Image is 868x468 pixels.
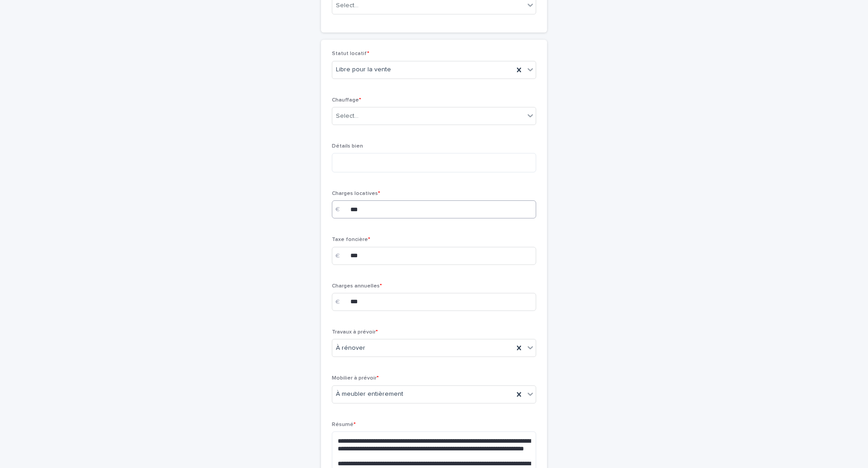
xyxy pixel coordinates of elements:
[336,1,359,10] div: Select...
[332,191,380,196] span: Charges locatives
[332,375,379,381] span: Mobilier à prévoir
[336,111,359,121] div: Select...
[332,97,361,103] span: Chauffage
[332,200,350,218] div: €
[332,247,350,265] div: €
[332,51,369,56] span: Statut locatif
[336,65,391,74] span: Libre pour la vente
[332,237,370,242] span: Taxe foncière
[336,343,365,353] span: À rénover
[332,144,363,149] span: Détails bien
[332,293,350,311] div: €
[332,283,382,289] span: Charges annuelles
[336,389,403,399] span: À meubler entièrement
[332,329,378,335] span: Travaux à prévoir
[332,422,356,427] span: Résumé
